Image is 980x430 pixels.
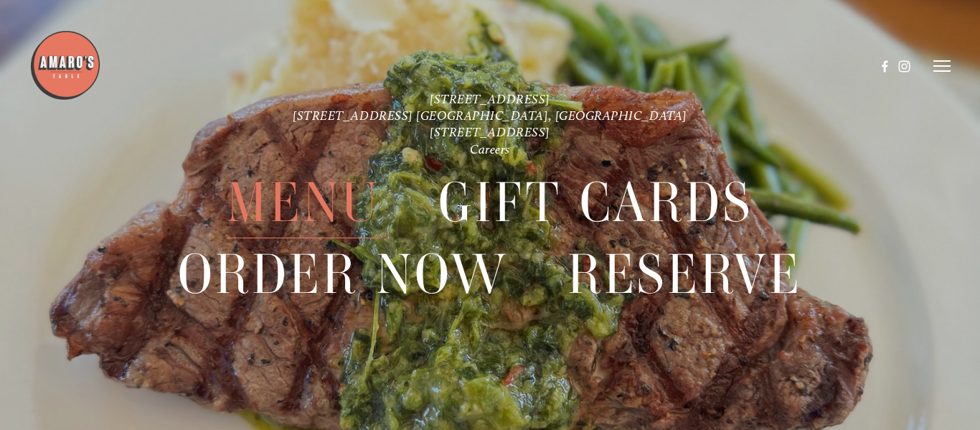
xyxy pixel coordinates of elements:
a: [STREET_ADDRESS] [430,124,550,139]
a: Careers [470,141,510,156]
a: Menu [227,167,380,238]
a: Gift Cards [438,167,753,238]
img: Amaro's Table [29,29,101,101]
span: Reserve [567,239,802,310]
span: Gift Cards [438,167,753,238]
a: Order Now [178,239,509,309]
span: Menu [227,167,380,238]
a: Reserve [567,239,802,309]
span: Order Now [178,239,509,310]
